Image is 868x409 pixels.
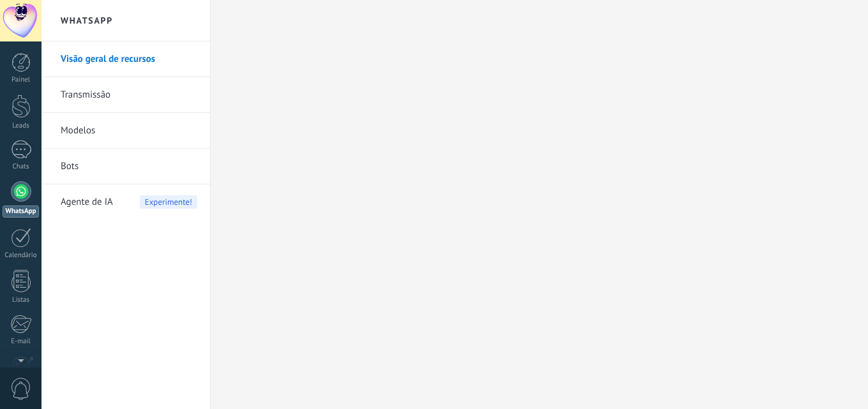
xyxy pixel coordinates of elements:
[61,184,113,220] span: Agente de IA
[3,122,40,130] div: Leads
[61,113,197,149] a: Modelos
[140,195,197,209] span: Experimente!
[3,163,40,171] div: Chats
[41,149,210,184] li: Bots
[3,296,40,304] div: Listas
[61,184,197,220] a: Agente de IAExperimente!
[41,41,210,77] li: Visão geral de recursos
[41,113,210,149] li: Modelos
[3,205,39,218] div: WhatsApp
[61,41,197,77] a: Visão geral de recursos
[41,77,210,113] li: Transmissão
[41,184,210,219] li: Agente de IA
[3,76,40,84] div: Painel
[61,77,197,113] a: Transmissão
[61,149,197,184] a: Bots
[3,338,40,346] div: E-mail
[3,251,40,260] div: Calendário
